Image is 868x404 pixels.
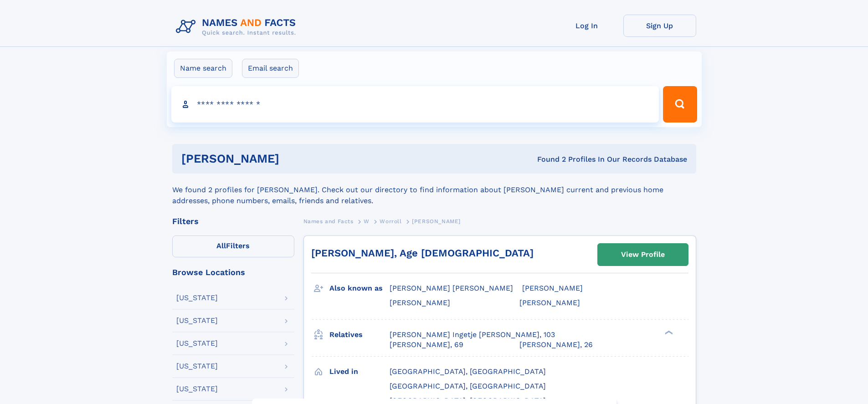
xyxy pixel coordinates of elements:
[663,329,673,335] div: ❯
[364,215,370,227] a: W
[598,244,688,266] a: View Profile
[303,215,354,227] a: Names and Facts
[216,241,226,250] span: All
[390,330,555,340] a: [PERSON_NAME] Ingetje [PERSON_NAME], 103
[380,218,401,225] span: Worroll
[329,327,390,343] h3: Relatives
[172,235,294,257] label: Filters
[329,281,390,296] h3: Also known as
[412,218,461,225] span: [PERSON_NAME]
[176,363,218,370] div: [US_STATE]
[176,340,218,347] div: [US_STATE]
[408,154,687,164] div: Found 2 Profiles In Our Records Database
[621,244,665,265] div: View Profile
[176,294,218,302] div: [US_STATE]
[380,215,401,227] a: Worroll
[171,86,659,123] input: search input
[390,367,546,376] span: [GEOGRAPHIC_DATA], [GEOGRAPHIC_DATA]
[364,218,370,225] span: W
[172,268,294,276] div: Browse Locations
[390,340,463,350] a: [PERSON_NAME], 69
[242,59,299,78] label: Email search
[181,153,408,164] h1: [PERSON_NAME]
[663,86,697,123] button: Search Button
[522,284,583,292] span: [PERSON_NAME]
[172,174,696,206] div: We found 2 profiles for [PERSON_NAME]. Check out our directory to find information about [PERSON_...
[174,59,232,78] label: Name search
[390,298,450,307] span: [PERSON_NAME]
[329,364,390,379] h3: Lived in
[311,247,534,259] a: [PERSON_NAME], Age [DEMOGRAPHIC_DATA]
[176,385,218,393] div: [US_STATE]
[172,15,303,39] img: Logo Names and Facts
[623,15,696,37] a: Sign Up
[172,217,294,225] div: Filters
[390,284,513,292] span: [PERSON_NAME] [PERSON_NAME]
[390,382,546,390] span: [GEOGRAPHIC_DATA], [GEOGRAPHIC_DATA]
[519,298,580,307] span: [PERSON_NAME]
[176,317,218,324] div: [US_STATE]
[550,15,623,37] a: Log In
[519,340,593,350] a: [PERSON_NAME], 26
